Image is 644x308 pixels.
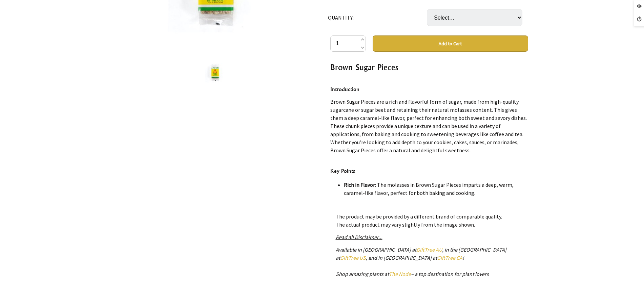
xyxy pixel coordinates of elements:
[344,181,375,188] strong: Rich in Flavor
[416,246,442,253] a: GiftTree AU
[330,98,528,154] p: Brown Sugar Pieces are a rich and flavorful form of sugar, made from high-quality sugarcane or su...
[344,197,528,213] li: : Made from high-quality sugarcane, ensuring a rich flavor and smooth texture in every piece.
[330,167,528,175] h4: Key Points
[389,271,411,277] a: The Node
[373,35,528,52] button: Add to Cart
[205,59,225,85] img: Brown Sugar Pieces
[437,254,462,261] a: GiftTree CA
[336,234,382,240] a: Read all Disclaimer...
[344,181,528,197] li: : The molasses in Brown Sugar Pieces imparts a deep, warm, caramel-like flavor, perfect for both ...
[330,62,528,73] h3: Brown Sugar Pieces
[336,246,506,277] em: Available in [GEOGRAPHIC_DATA] at , in the [GEOGRAPHIC_DATA] at , and in [GEOGRAPHIC_DATA] at ! S...
[330,85,528,94] h4: Introduction
[340,254,366,261] a: GiftTree US
[336,212,523,229] p: The product may be provided by a different brand of comparable quality. The actual product may va...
